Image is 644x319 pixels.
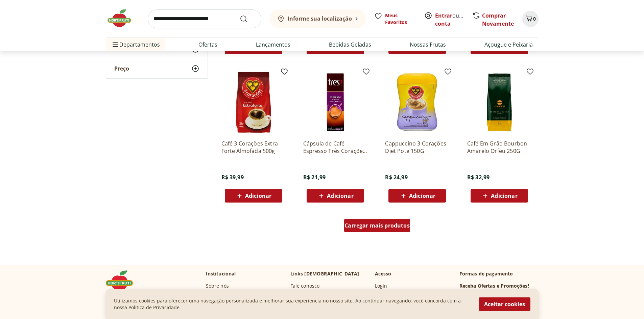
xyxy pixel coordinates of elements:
p: Utilizamos cookies para oferecer uma navegação personalizada e melhorar sua experiencia no nosso ... [114,297,471,311]
span: R$ 39,99 [221,174,244,181]
a: Cápsula de Café Espresso Três Corações Supremo 80g [303,140,367,155]
span: Meus Favoritos [385,12,416,26]
b: Informe sua localização [288,15,352,22]
p: Acesso [375,270,391,277]
a: Ofertas [198,41,217,49]
button: Informe sua localização [269,9,366,28]
a: Café 3 Corações Extra Forte Almofada 500g [221,140,286,155]
button: Adicionar [471,189,528,203]
button: Aceitar cookies [479,297,530,311]
span: ou [435,11,465,28]
a: Lançamentos [256,41,290,49]
a: Cappuccino 3 Corações Diet Pote 150G [385,140,449,155]
img: Cappuccino 3 Corações Diet Pote 150G [385,70,449,134]
p: Formas de pagamento [459,270,539,277]
span: R$ 21,99 [303,174,326,181]
input: search [148,9,261,28]
button: Menu [111,36,119,53]
p: Institucional [206,270,236,277]
img: Hortifruti [106,8,140,28]
a: Café Em Grão Bourbon Amarelo Orfeu 250G [467,140,531,155]
a: Bebidas Geladas [329,41,371,49]
button: Carrinho [522,11,539,27]
a: Entrar [435,12,452,19]
img: Café Em Grão Bourbon Amarelo Orfeu 250G [467,70,531,134]
span: Departamentos [111,36,160,53]
span: Preço [114,65,129,72]
a: Açougue e Peixaria [484,41,533,49]
a: Login [375,283,387,289]
span: Adicionar [491,193,517,198]
a: Comprar Novamente [482,12,514,27]
p: Links [DEMOGRAPHIC_DATA] [290,270,359,277]
span: Adicionar [245,193,271,198]
a: Carregar mais produtos [344,219,410,235]
a: Criar conta [435,12,472,27]
button: Adicionar [388,189,446,203]
span: 0 [533,16,536,22]
span: Carregar mais produtos [344,223,410,228]
button: Submit Search [240,15,256,23]
button: Preço [106,59,208,78]
img: Cápsula de Café Espresso Três Corações Supremo 80g [303,70,367,134]
button: Adicionar [225,189,282,203]
button: Adicionar [307,189,364,203]
a: Sobre nós [206,283,229,289]
span: Adicionar [409,193,435,198]
span: R$ 32,99 [467,174,490,181]
img: Café 3 Corações Extra Forte Almofada 500g [221,70,286,134]
img: Hortifruti [106,270,140,291]
span: R$ 24,99 [385,174,407,181]
span: Adicionar [327,193,353,198]
a: Nossas Frutas [410,41,446,49]
a: Meus Favoritos [374,12,416,26]
a: Fale conosco [290,283,320,289]
h3: Receba Ofertas e Promoções! [459,283,529,289]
